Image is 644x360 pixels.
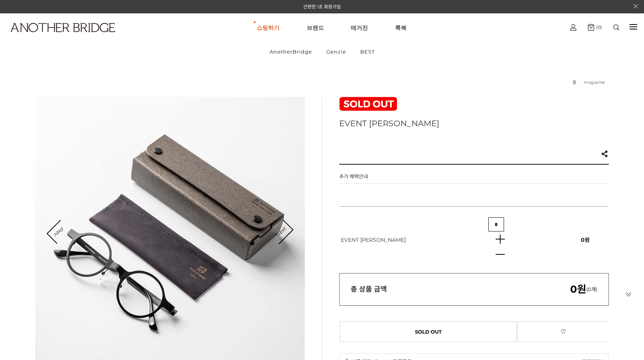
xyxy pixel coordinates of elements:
[354,42,381,62] a: BEST
[351,285,387,293] strong: 총 상품 금액
[339,173,368,184] h4: 추가 혜택안내
[269,220,293,244] a: Next
[570,286,597,292] span: (0개)
[339,119,609,128] h3: EVENT [PERSON_NAME]
[572,80,576,85] a: 홈
[570,283,586,295] em: 0원
[584,80,605,85] a: magazine
[47,220,70,243] a: Prev
[488,231,511,247] img: 수량증가
[488,247,511,262] img: 수량감소
[395,14,407,41] a: 룩북
[581,236,590,243] span: 0원
[320,42,353,62] a: Genzie
[340,321,517,342] span: SOLD OUT
[303,4,341,10] a: 간편한 1초 회원가입
[257,14,280,41] a: 쇼핑하기
[339,207,488,273] td: EVENT [PERSON_NAME]
[4,23,101,51] a: logo
[594,24,602,30] span: (0)
[613,24,619,30] img: search
[263,42,319,62] a: AnotherBridge
[570,24,576,31] img: cart
[588,24,594,31] img: cart
[588,24,602,31] a: (0)
[339,97,399,111] img: 품절
[307,14,324,41] a: 브랜드
[11,23,115,32] img: logo
[351,14,368,41] a: 매거진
